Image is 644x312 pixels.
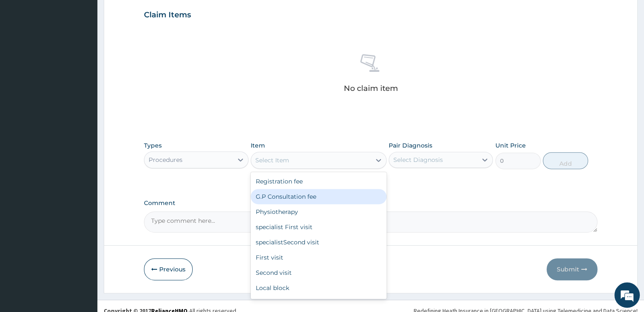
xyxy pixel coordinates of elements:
div: Registration fee [251,174,387,189]
div: Procedures [149,156,182,164]
label: Comment [144,200,597,207]
div: Select Diagnosis [393,156,443,164]
div: Minimize live chat window [139,4,159,25]
div: G.P Consultation fee [251,189,387,204]
div: First visit [251,250,387,265]
img: d_794563401_company_1708531726252_794563401 [16,42,34,63]
div: Physiotherapy [251,204,387,219]
div: Select Item [255,156,289,164]
button: Previous [144,258,193,280]
h3: Claim Items [144,11,191,20]
div: AnesthesiaMinor (Systemic) [251,296,387,311]
div: Chat with us now [44,47,142,58]
div: Local block [251,280,387,296]
button: Add [543,152,588,169]
p: No claim item [343,84,398,93]
label: Types [144,142,162,149]
label: Pair Diagnosis [389,141,432,150]
div: specialistSecond visit [251,235,387,250]
div: Second visit [251,265,387,280]
label: Unit Price [495,141,526,150]
textarea: Type your message and hit 'Enter' [4,216,161,245]
span: We're online! [49,99,117,184]
div: specialist First visit [251,219,387,235]
label: Item [251,141,265,150]
button: Submit [547,258,597,280]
